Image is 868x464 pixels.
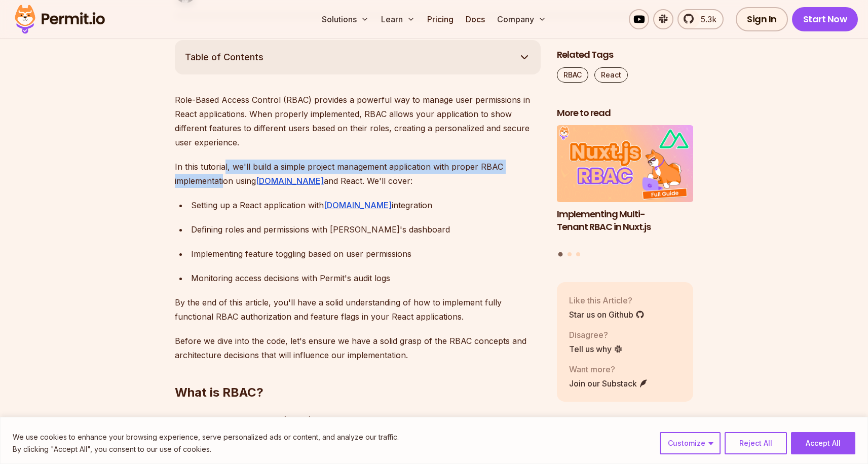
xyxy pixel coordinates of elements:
[377,9,419,29] button: Learn
[557,126,694,246] a: Implementing Multi-Tenant RBAC in Nuxt.jsImplementing Multi-Tenant RBAC in Nuxt.js
[576,252,580,256] button: Go to slide 3
[569,294,645,306] p: Like this Article?
[791,432,855,454] button: Accept All
[256,176,324,186] a: [DOMAIN_NAME]
[569,343,623,355] a: Tell us why
[569,308,645,321] a: Star us on Github
[569,363,648,375] p: Want more?
[558,252,563,257] button: Go to slide 1
[736,7,788,31] a: Sign In
[677,9,724,29] a: 5.3k
[695,13,716,25] span: 5.3k
[13,431,399,443] p: We use cookies to enhance your browsing experience, serve personalized ads or content, and analyz...
[175,334,541,362] p: Before we dive into the code, let's ensure we have a solid grasp of the RBAC concepts and archite...
[191,271,541,285] div: Monitoring access decisions with Permit's audit logs
[175,413,541,441] p: Role-Based Access Control (RBAC) is an approach to restricting system access to authorized users ...
[557,126,694,258] div: Posts
[557,208,694,234] h3: Implementing Multi-Tenant RBAC in Nuxt.js
[594,67,628,83] a: React
[10,2,109,36] img: Permit logo
[185,50,263,64] span: Table of Contents
[557,126,694,246] li: 1 of 3
[568,252,572,256] button: Go to slide 2
[175,295,541,324] p: By the end of this article, you'll have a solid understanding of how to implement fully functiona...
[318,9,373,29] button: Solutions
[191,222,541,237] div: Defining roles and permissions with [PERSON_NAME]'s dashboard
[191,247,541,261] div: Implementing feature toggling based on user permissions
[792,7,858,31] a: Start Now
[557,67,588,83] a: RBAC
[569,377,648,390] a: Join our Substack
[175,40,541,74] button: Table of Contents
[725,432,787,454] button: Reject All
[569,329,623,341] p: Disagree?
[324,200,392,210] a: [DOMAIN_NAME]
[175,344,541,401] h2: What is RBAC?
[13,443,399,455] p: By clicking "Accept All", you consent to our use of cookies.
[175,93,541,149] p: Role-Based Access Control (RBAC) provides a powerful way to manage user permissions in React appl...
[557,49,694,61] h2: Related Tags
[493,9,550,29] button: Company
[423,9,458,29] a: Pricing
[175,160,541,188] p: In this tutorial, we'll build a simple project management application with proper RBAC implementa...
[462,9,489,29] a: Docs
[557,126,694,203] img: Implementing Multi-Tenant RBAC in Nuxt.js
[557,107,694,120] h2: More to read
[660,432,721,454] button: Customize
[191,198,541,212] div: Setting up a React application with integration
